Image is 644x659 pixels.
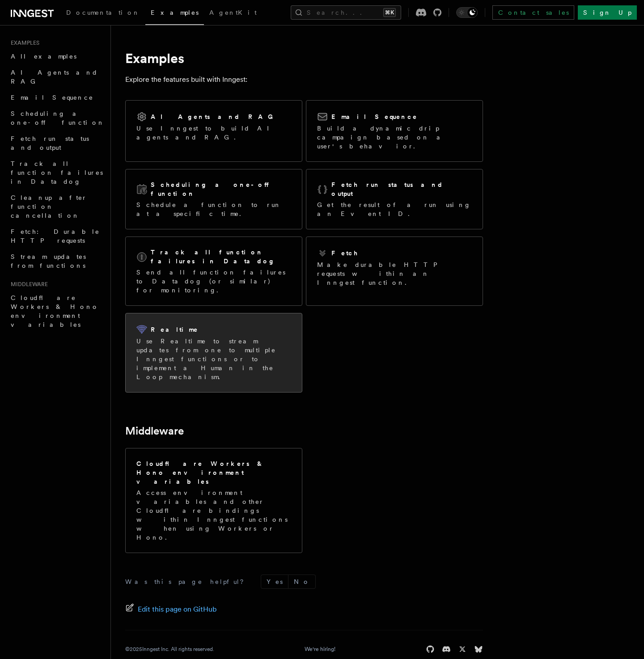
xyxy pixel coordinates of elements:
p: Build a dynamic drip campaign based on a user's behavior. [317,124,472,151]
a: Edit this page on GitHub [125,603,217,616]
p: Access environment variables and other Cloudflare bindings within Inngest functions when using Wo... [136,488,291,542]
a: All examples [7,48,105,64]
button: Yes [261,575,288,588]
a: Track all function failures in Datadog [7,156,105,190]
span: All examples [11,53,76,60]
div: © 2025 Inngest Inc. All rights reserved. [125,646,214,653]
span: Stream updates from functions [11,253,86,269]
p: Schedule a function to run at a specific time. [136,200,291,218]
a: Documentation [61,3,145,24]
h1: Examples [125,50,483,66]
h2: Fetch [331,249,359,258]
a: Contact sales [492,5,574,20]
p: Send all function failures to Datadog (or similar) for monitoring. [136,268,291,295]
a: AI Agents and RAG [7,64,105,89]
a: Scheduling a one-off function [7,106,105,131]
p: Was this page helpful? [125,577,250,586]
span: Examples [7,39,39,46]
a: Examples [145,3,204,25]
a: Fetch: Durable HTTP requests [7,224,105,249]
a: Fetch run status and output [7,131,105,156]
a: Scheduling a one-off functionSchedule a function to run at a specific time. [125,169,302,229]
kbd: ⌘K [383,8,396,17]
a: Cloudflare Workers & Hono environment variables [7,290,105,333]
h2: Fetch run status and output [331,180,472,198]
a: AI Agents and RAGUse Inngest to build AI agents and RAG. [125,100,302,162]
p: Make durable HTTP requests within an Inngest function. [317,260,472,287]
span: Cleanup after function cancellation [11,194,87,219]
h2: AI Agents and RAG [151,112,278,121]
h2: Email Sequence [331,112,418,121]
button: No [288,575,315,588]
span: Fetch: Durable HTTP requests [11,228,100,244]
span: Documentation [66,9,140,16]
a: Track all function failures in DatadogSend all function failures to Datadog (or similar) for moni... [125,237,302,306]
a: RealtimeUse Realtime to stream updates from one to multiple Inngest functions or to implement a H... [125,313,302,393]
p: Use Realtime to stream updates from one to multiple Inngest functions or to implement a Human in ... [136,337,291,381]
span: Middleware [7,281,48,288]
button: Search...⌘K [291,5,401,20]
a: Middleware [125,425,184,437]
a: We're hiring! [305,646,335,653]
p: Get the result of a run using an Event ID. [317,200,472,218]
span: Edit this page on GitHub [138,603,217,616]
h2: Track all function failures in Datadog [151,248,291,266]
a: AgentKit [204,3,262,24]
a: FetchMake durable HTTP requests within an Inngest function. [306,237,483,306]
a: Email Sequence [7,89,105,106]
a: Cloudflare Workers & Hono environment variablesAccess environment variables and other Cloudflare ... [125,448,302,553]
span: Email Sequence [11,94,93,101]
p: Use Inngest to build AI agents and RAG. [136,124,291,142]
h2: Scheduling a one-off function [151,180,291,198]
span: Scheduling a one-off function [11,110,105,126]
span: Fetch run status and output [11,135,89,151]
a: Email SequenceBuild a dynamic drip campaign based on a user's behavior. [306,100,483,162]
a: Fetch run status and outputGet the result of a run using an Event ID. [306,169,483,229]
p: Explore the features built with Inngest: [125,73,483,86]
a: Stream updates from functions [7,249,105,274]
span: Track all function failures in Datadog [11,160,103,185]
span: Examples [151,9,199,16]
button: Toggle dark mode [456,7,478,18]
a: Cleanup after function cancellation [7,190,105,224]
a: Sign Up [578,5,637,20]
span: AI Agents and RAG [11,69,98,85]
span: Cloudflare Workers & Hono environment variables [11,294,99,328]
h2: Realtime [151,325,199,334]
span: AgentKit [209,9,257,16]
h2: Cloudflare Workers & Hono environment variables [136,459,291,486]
